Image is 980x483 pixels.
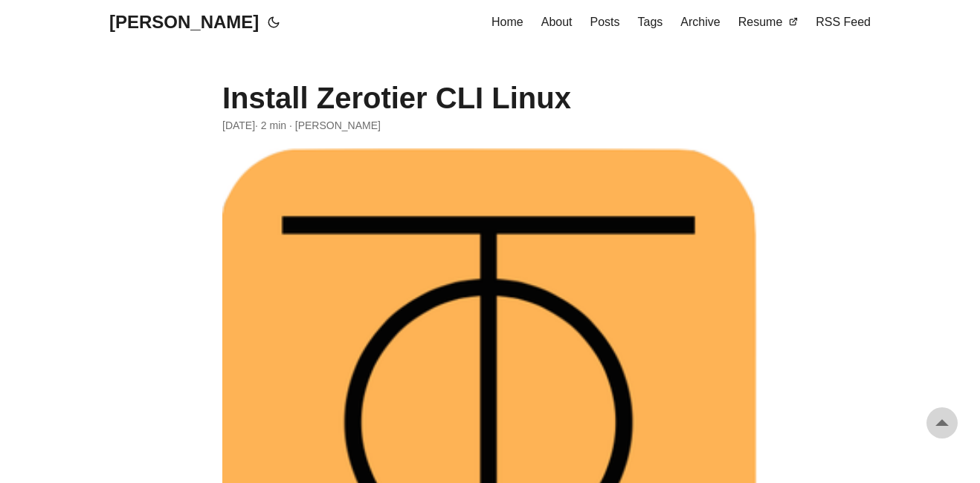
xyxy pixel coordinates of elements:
[816,16,871,28] span: RSS Feed
[926,407,958,438] a: go to top
[541,16,573,28] span: About
[590,16,620,28] span: Posts
[491,16,523,28] span: Home
[680,16,720,28] span: Archive
[222,80,758,116] h1: Install Zerotier CLI Linux
[222,117,255,134] span: 2020-10-26 00:00:00 +0000 UTC
[222,117,758,134] div: · 2 min · [PERSON_NAME]
[738,16,783,28] span: Resume
[638,16,663,28] span: Tags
